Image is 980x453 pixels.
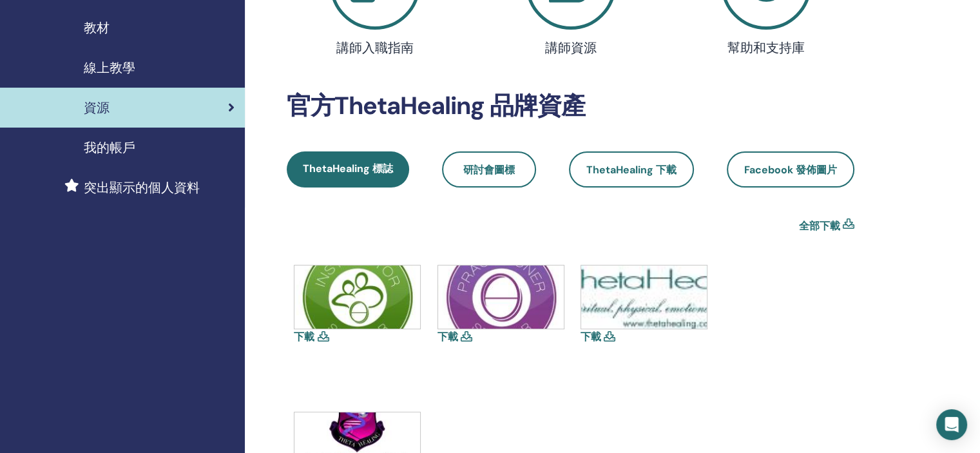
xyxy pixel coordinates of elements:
font: 講師資源 [545,39,597,56]
font: 幫助和支持庫 [727,39,805,56]
font: 突出顯示的個人資料 [84,179,200,196]
img: thetahealing-logo-a-copy.jpg [581,265,707,329]
a: 下載 [581,330,601,343]
img: icons-instructor.jpg [294,265,420,329]
font: 全部下載 [799,219,840,233]
font: 教材 [84,19,110,36]
div: Open Intercom Messenger [936,409,967,440]
font: ThetaHealing 標誌 [303,162,393,175]
a: ThetaHealing 標誌 [287,151,409,188]
font: 官方ThetaHealing 品牌資產 [287,90,585,122]
font: 講師入職指南 [336,39,414,56]
a: 下載 [437,330,458,343]
a: ThetaHealing 下載 [569,151,694,188]
font: 我的帳戶 [84,139,135,156]
img: icons-practitioner.jpg [438,265,564,329]
a: 研討會圖標 [442,151,536,188]
font: Facebook 發佈圖片 [744,163,837,177]
font: ThetaHealing 下載 [586,163,677,177]
a: Facebook 發佈圖片 [727,151,854,188]
a: 全部下載 [799,218,840,234]
font: 線上教學 [84,59,135,76]
font: 研討會圖標 [463,163,515,177]
font: 資源 [84,99,110,116]
a: 下載 [294,330,314,343]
